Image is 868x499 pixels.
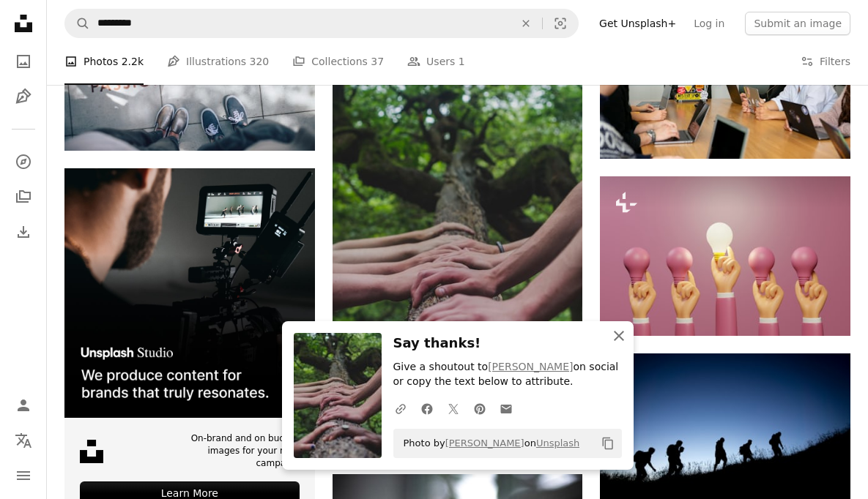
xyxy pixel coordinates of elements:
a: Download History [9,217,38,247]
a: Share over email [493,394,519,423]
button: Search Unsplash [65,10,90,37]
img: file-1631678316303-ed18b8b5cb9cimage [80,440,103,463]
img: a group of people holding hands on top of a tree [333,80,583,457]
span: On-brand and on budget images for your next campaign [185,432,300,469]
a: Unsplash [536,438,579,449]
a: Illustrations [9,82,38,111]
a: Users 1 [407,38,465,85]
a: [PERSON_NAME] [488,361,573,372]
button: Language [9,426,38,455]
a: Illustrations 320 [167,38,269,85]
a: Home — Unsplash [9,9,38,41]
span: 1 [459,53,465,70]
span: Photo by on [396,432,580,455]
a: [PERSON_NAME] [445,438,524,449]
a: Collections 37 [292,38,384,85]
img: file-1715652217532-464736461acbimage [64,168,315,419]
button: Visual search [543,10,578,37]
a: Collections [9,182,38,211]
span: 320 [250,53,270,70]
a: Get Unsplash+ [590,12,685,35]
button: Filters [801,38,850,85]
button: Copy to clipboard [596,431,620,456]
a: Businesspeople group hold lightbulb but one person creative concept solution and succes. 3d rende... [600,249,850,263]
form: Find visuals sitewide [64,9,579,38]
a: a group of people holding hands on top of a tree [333,261,583,274]
a: Photos [9,47,38,76]
p: Give a shoutout to on social or copy the text below to attribute. [393,360,622,389]
a: Log in [685,12,733,35]
a: Explore [9,147,38,176]
a: Share on Twitter [440,394,467,423]
h3: Say thanks! [393,333,622,354]
button: Clear [510,10,542,37]
a: Share on Pinterest [467,394,493,423]
a: Share on Facebook [414,394,440,423]
span: 37 [371,53,384,70]
a: silhouette of people [600,429,850,443]
a: Log in / Sign up [9,391,38,420]
button: Submit an image [745,12,850,35]
img: Businesspeople group hold lightbulb but one person creative concept solution and succes. 3d rende... [600,176,850,336]
button: Menu [9,461,38,490]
